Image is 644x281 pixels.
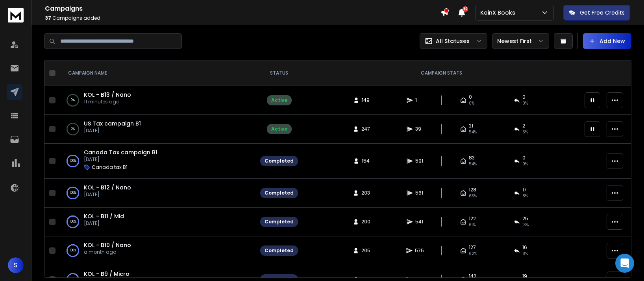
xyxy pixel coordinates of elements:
[469,123,473,129] span: 21
[84,212,124,220] a: KOL - B11 / Mid
[522,187,527,193] span: 17
[45,4,440,13] h1: Campaigns
[615,254,634,273] div: Open Intercom Messenger
[59,144,255,179] td: 100%Canada Tax campaign B1[DATE]Canada tax B1
[522,94,526,100] span: 0
[84,148,157,156] a: Canada Tax campaign B1
[522,123,525,129] span: 2
[480,9,518,17] p: KoinX Books
[84,99,131,105] p: 11 minutes ago
[70,247,76,255] p: 100 %
[59,179,255,208] td: 100%KOL - B12 / Nano[DATE]
[84,184,131,191] a: KOL - B12 / Nano
[84,156,157,163] p: [DATE]
[469,129,477,135] span: 54 %
[522,273,527,279] span: 19
[522,215,528,222] span: 25
[415,158,423,164] span: 591
[92,164,128,170] p: Canada tax B1
[59,236,255,265] td: 100%KOL - B10 / Nanoa month ago
[522,129,528,135] span: 5 %
[469,100,474,107] span: 0 %
[255,60,303,86] th: STATUS
[522,161,528,167] span: 0 %
[580,9,625,17] p: Get Free Credits
[522,155,526,161] span: 0
[84,120,141,127] a: US Tax campaign B1
[45,15,440,21] p: Campaigns added
[522,222,529,228] span: 13 %
[415,126,423,132] span: 39
[362,158,370,164] span: 154
[271,126,287,132] div: Active
[84,127,141,134] p: [DATE]
[361,219,370,225] span: 200
[71,96,75,104] p: 0 %
[84,220,124,227] p: [DATE]
[469,215,476,222] span: 122
[563,5,630,21] button: Get Free Credits
[71,125,75,133] p: 0 %
[469,155,475,161] span: 83
[583,33,631,49] button: Add New
[362,97,370,103] span: 149
[265,247,294,254] div: Completed
[303,60,580,86] th: CAMPAIGN STATS
[469,273,476,279] span: 142
[492,33,549,49] button: Newest First
[469,193,477,199] span: 63 %
[70,189,76,197] p: 100 %
[265,219,294,225] div: Completed
[415,247,424,254] span: 575
[469,244,476,251] span: 127
[415,97,423,103] span: 1
[70,157,76,165] p: 100 %
[84,249,131,255] p: a month ago
[84,191,131,198] p: [DATE]
[8,8,24,22] img: logo
[59,60,255,86] th: CAMPAIGN NAME
[8,257,24,273] button: S
[265,158,294,164] div: Completed
[469,222,476,228] span: 61 %
[522,244,527,251] span: 16
[415,190,423,196] span: 561
[84,91,131,99] a: KOL - B13 / Nano
[522,193,528,199] span: 8 %
[361,190,370,196] span: 203
[415,219,423,225] span: 541
[469,187,476,193] span: 128
[469,161,477,167] span: 54 %
[436,37,470,45] p: All Statuses
[522,100,528,107] span: 0 %
[45,15,51,21] span: 37
[361,126,370,132] span: 247
[463,6,468,12] span: 50
[59,115,255,144] td: 0%US Tax campaign B1[DATE]
[469,251,477,257] span: 62 %
[59,208,255,236] td: 100%KOL - B11 / Mid[DATE]
[265,190,294,196] div: Completed
[469,94,472,100] span: 0
[271,97,287,103] div: Active
[522,251,528,257] span: 8 %
[59,86,255,115] td: 0%KOL - B13 / Nano11 minutes ago
[84,270,130,278] a: KOL - B9 / Micro
[84,241,131,249] a: KOL - B10 / Nano
[70,218,76,226] p: 100 %
[361,247,370,254] span: 205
